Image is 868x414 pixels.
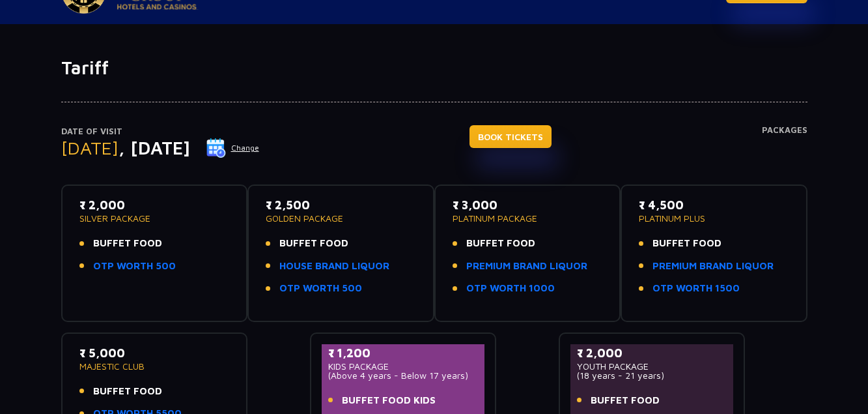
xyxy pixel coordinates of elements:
[61,137,119,158] span: [DATE]
[469,125,552,148] a: BOOK TICKETS
[61,125,260,138] p: Date of Visit
[328,344,479,362] p: ₹ 1,200
[266,196,416,214] p: ₹ 2,500
[591,393,660,408] span: BUFFET FOOD
[577,344,727,362] p: ₹ 2,000
[652,281,740,296] a: OTP WORTH 1500
[79,344,230,362] p: ₹ 5,000
[453,196,603,214] p: ₹ 3,000
[279,236,348,251] span: BUFFET FOOD
[639,214,789,223] p: PLATINUM PLUS
[266,214,416,223] p: GOLDEN PACKAGE
[466,281,555,296] a: OTP WORTH 1000
[79,196,230,214] p: ₹ 2,000
[61,57,807,79] h1: Tariff
[652,259,774,274] a: PREMIUM BRAND LIQUOR
[119,137,190,158] span: , [DATE]
[577,362,727,371] p: YOUTH PACKAGE
[342,393,436,408] span: BUFFET FOOD KIDS
[279,281,362,296] a: OTP WORTH 500
[639,196,789,214] p: ₹ 4,500
[93,236,162,251] span: BUFFET FOOD
[466,259,587,274] a: PREMIUM BRAND LIQUOR
[652,236,721,251] span: BUFFET FOOD
[577,371,727,380] p: (18 years - 21 years)
[79,362,230,371] p: MAJESTIC CLUB
[328,362,479,371] p: KIDS PACKAGE
[206,138,260,158] button: Change
[328,371,479,380] p: (Above 4 years - Below 17 years)
[93,259,176,274] a: OTP WORTH 500
[466,236,535,251] span: BUFFET FOOD
[762,125,807,172] h4: Packages
[279,259,389,274] a: HOUSE BRAND LIQUOR
[93,384,162,399] span: BUFFET FOOD
[79,214,230,223] p: SILVER PACKAGE
[453,214,603,223] p: PLATINUM PACKAGE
